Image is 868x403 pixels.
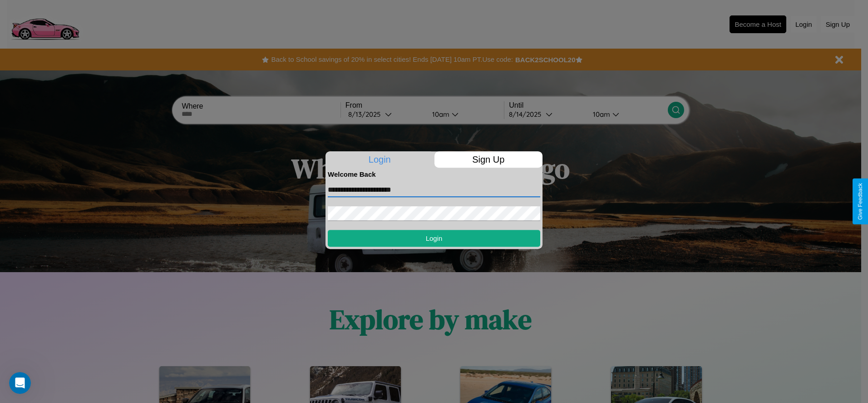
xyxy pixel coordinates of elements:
[328,170,540,178] h4: Welcome Back
[857,183,863,220] div: Give Feedback
[325,151,434,168] p: Login
[434,151,543,168] p: Sign Up
[9,372,31,394] iframe: Intercom live chat
[328,230,540,247] button: Login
